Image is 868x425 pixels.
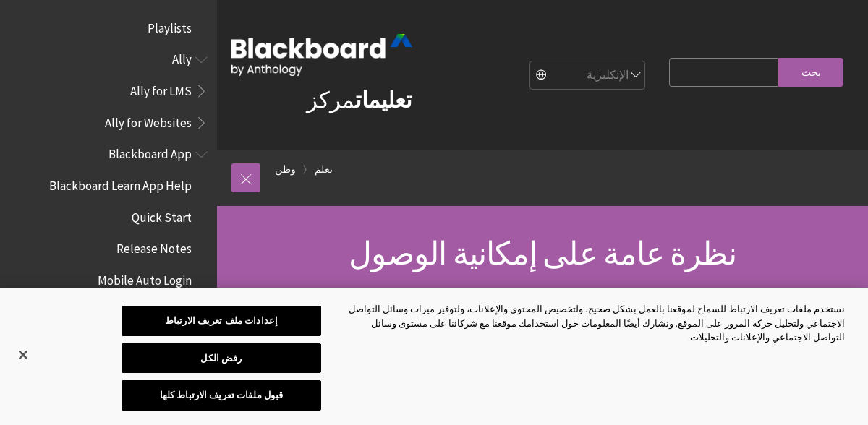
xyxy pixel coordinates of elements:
[148,16,192,35] span: Playlists
[9,48,208,135] nav: مخطط كتاب مساعدة مختارات الحليف
[116,237,192,257] span: Release Notes
[778,58,843,86] input: بحث
[132,205,192,225] span: Quick Start
[130,79,192,98] span: Ally for LMS
[122,380,321,411] button: قبول ملفات تعريف الارتباط كلها
[109,142,192,162] span: Blackboard App
[122,343,321,374] button: رفض الكل
[349,233,736,273] span: نظرة عامة على إمكانية الوصول
[9,16,208,40] nav: مخطط كتاب قوائم التشغيل
[307,85,412,114] a: تعليماتمركز
[347,302,845,345] div: نستخدم ملفات تعريف الارتباط للسماح لموقعنا بالعمل بشكل صحيح، ولتخصيص المحتوى والإعلانات، ولتوفير ...
[275,160,296,179] a: وطن
[530,61,646,90] select: محدد لغة الموقع
[315,160,333,179] a: تعلم
[172,48,192,67] span: Ally
[355,85,412,114] strong: تعليمات
[105,111,192,130] span: Ally for Websites
[231,34,412,76] img: السبورة من مختارات
[7,339,39,371] button: إغلاق
[98,268,192,288] span: Mobile Auto Login
[49,173,192,193] span: Blackboard Learn App Help
[122,306,321,336] button: إعدادات ملف تعريف الارتباط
